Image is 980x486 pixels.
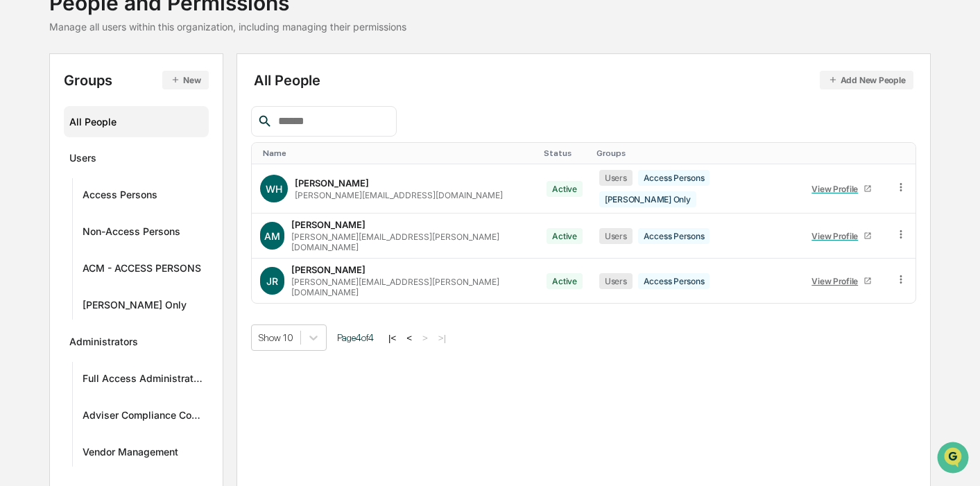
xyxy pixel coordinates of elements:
button: New [162,71,209,89]
div: Users [69,152,96,168]
div: Users [599,273,633,289]
div: Manage all users within this organization, including managing their permissions [49,21,406,33]
div: Access Persons [638,228,710,244]
div: [PERSON_NAME] Only [599,191,696,207]
div: Toggle SortBy [263,148,533,158]
img: 1746055101610-c473b297-6a78-478c-a979-82029cc54cd1 [14,106,39,131]
div: 🖐️ [14,176,25,187]
a: 🗄️Attestations [95,169,178,194]
a: Powered byPylon [98,234,168,245]
div: View Profile [811,231,863,241]
span: Preclearance [28,175,89,189]
span: Page 4 of 4 [337,332,374,343]
div: 🔎 [14,202,25,214]
div: Access Persons [638,170,710,186]
div: Start new chat [47,106,227,120]
a: 🖐️Preclearance [8,169,95,194]
div: Toggle SortBy [596,148,792,158]
div: Vendor Management [83,446,178,462]
div: Groups [64,71,209,89]
div: All People [69,110,204,133]
div: [PERSON_NAME][EMAIL_ADDRESS][DOMAIN_NAME] [295,190,503,200]
div: Active [547,273,583,289]
div: Access Persons [83,189,157,205]
a: View Profile [806,178,878,200]
div: [PERSON_NAME] Only [83,299,187,315]
button: > [418,332,432,344]
div: Users [599,228,633,244]
button: >| [434,332,450,344]
div: Toggle SortBy [803,148,881,158]
div: Toggle SortBy [544,148,585,158]
div: All People [254,71,913,89]
div: Non-Access Persons [83,225,180,242]
div: [PERSON_NAME] [291,264,366,275]
div: Full Access Administrators [83,372,204,389]
div: [PERSON_NAME] [295,177,369,189]
span: Pylon [138,235,168,245]
a: View Profile [806,225,878,247]
span: Attestations [114,175,172,189]
span: AM [264,230,280,242]
div: ACM - ACCESS PERSONS [83,262,201,279]
div: View Profile [811,276,863,286]
span: Data Lookup [28,201,87,215]
p: How can we help? [14,29,252,51]
button: |< [384,332,400,344]
div: We're available if you need us! [47,120,175,131]
span: JR [266,275,278,287]
div: Adviser Compliance Consulting [83,409,204,426]
div: Users [599,170,633,186]
div: [PERSON_NAME][EMAIL_ADDRESS][PERSON_NAME][DOMAIN_NAME] [291,277,531,297]
div: Toggle SortBy [897,148,911,158]
iframe: Open customer support [936,440,973,478]
div: View Profile [811,184,863,194]
div: Access Persons [638,273,710,289]
a: 🔎Data Lookup [8,196,93,220]
button: Start new chat [236,110,252,127]
a: View Profile [806,270,878,292]
span: WH [266,183,282,195]
button: Add New People [820,71,914,89]
div: [PERSON_NAME] [291,219,366,230]
div: Administrators [69,336,138,352]
div: Active [547,181,583,197]
div: 🗄️ [101,176,112,187]
div: Active [547,228,583,244]
div: [PERSON_NAME][EMAIL_ADDRESS][PERSON_NAME][DOMAIN_NAME] [291,232,531,252]
button: < [402,332,416,344]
